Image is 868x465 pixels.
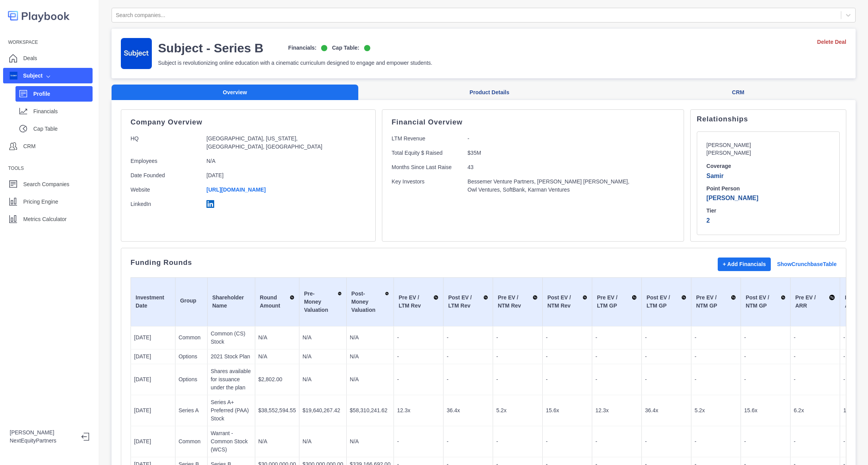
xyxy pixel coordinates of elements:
[496,353,539,361] p: -
[206,200,214,208] img: linkedin-logo
[258,353,296,361] p: N/A
[350,334,390,342] p: N/A
[397,437,440,446] p: -
[392,149,461,157] p: Total Equity $ Raised
[131,119,366,125] p: Company Overview
[351,290,389,314] div: Post-Money Valuation
[468,135,637,143] p: -
[350,406,390,415] p: $58,310,241.62
[303,353,343,361] p: N/A
[829,294,835,301] img: Sort
[595,334,638,342] p: -
[258,437,296,446] p: N/A
[392,163,461,171] p: Months Since Last Raise
[258,406,296,415] p: $38,552,594.55
[179,353,204,361] p: Options
[211,353,252,361] p: 2021 Stock Plan
[583,294,587,301] img: Sort
[632,294,637,301] img: Sort
[350,353,390,361] p: N/A
[794,406,837,415] p: 6.2x
[397,406,440,415] p: 12.3x
[134,437,172,446] p: [DATE]
[777,260,837,268] a: Show Crunchbase Table
[496,406,539,415] p: 5.2x
[620,85,856,100] button: CRM
[794,353,837,361] p: -
[392,135,461,143] p: LTM Revenue
[112,85,358,100] button: Overview
[706,185,830,192] h6: Point Person
[321,45,327,51] img: on-logo
[23,215,67,223] p: Metrics Calculator
[258,375,296,384] p: $2,802.00
[131,259,192,266] p: Funding Rounds
[212,294,250,310] div: Shareholder Name
[433,294,438,301] img: Sort
[794,334,837,342] p: -
[260,294,294,310] div: Round Amount
[447,406,490,415] p: 36.4x
[645,353,688,361] p: -
[211,330,252,346] p: Common (CS) Stock
[397,375,440,384] p: -
[258,334,296,342] p: N/A
[211,367,252,392] p: Shares available for issuance under the plan
[211,398,252,423] p: Series A+ Preferred (PAA) Stock
[121,38,152,69] img: company-logo
[718,258,771,271] button: + Add Financials
[496,437,539,446] p: -
[483,294,488,301] img: Sort
[134,406,172,415] p: [DATE]
[744,353,787,361] p: -
[131,200,200,210] p: LinkedIn
[206,135,348,151] p: [GEOGRAPHIC_DATA], [US_STATE], [GEOGRAPHIC_DATA], [GEOGRAPHIC_DATA]
[23,142,36,150] p: CRM
[33,125,93,133] p: Cap Table
[546,334,589,342] p: -
[731,294,736,301] img: Sort
[350,437,390,446] p: N/A
[645,375,688,384] p: -
[468,149,637,157] p: $35M
[795,294,835,310] div: Pre EV / ARR
[131,186,200,194] p: Website
[744,437,787,446] p: -
[498,294,538,310] div: Pre EV / NTM Rev
[179,406,204,415] p: Series A
[595,375,638,384] p: -
[179,334,204,342] p: Common
[288,44,316,52] p: Financials:
[206,157,348,165] p: N/A
[303,375,343,384] p: N/A
[211,429,252,454] p: Warrant - Common Stock (WCS)
[364,45,370,51] img: on-logo
[290,294,294,301] img: Sort
[546,437,589,446] p: -
[332,44,359,52] p: Cap Table:
[23,54,37,62] p: Deals
[447,375,490,384] p: -
[397,334,440,342] p: -
[694,375,737,384] p: -
[546,375,589,384] p: -
[645,437,688,446] p: -
[131,135,200,151] p: HQ
[134,334,172,342] p: [DATE]
[385,290,389,297] img: Sort
[645,406,688,415] p: 36.4x
[694,437,737,446] p: -
[595,406,638,415] p: 12.3x
[23,198,58,206] p: Pricing Engine
[350,375,390,384] p: N/A
[303,334,343,342] p: N/A
[546,353,589,361] p: -
[131,157,200,165] p: Employees
[547,294,587,310] div: Post EV / NTM Rev
[697,116,840,122] p: Relationships
[10,437,75,445] p: NextEquityPartners
[681,294,686,301] img: Sort
[392,178,461,194] p: Key Investors
[206,187,266,193] a: [URL][DOMAIN_NAME]
[781,294,786,301] img: Sort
